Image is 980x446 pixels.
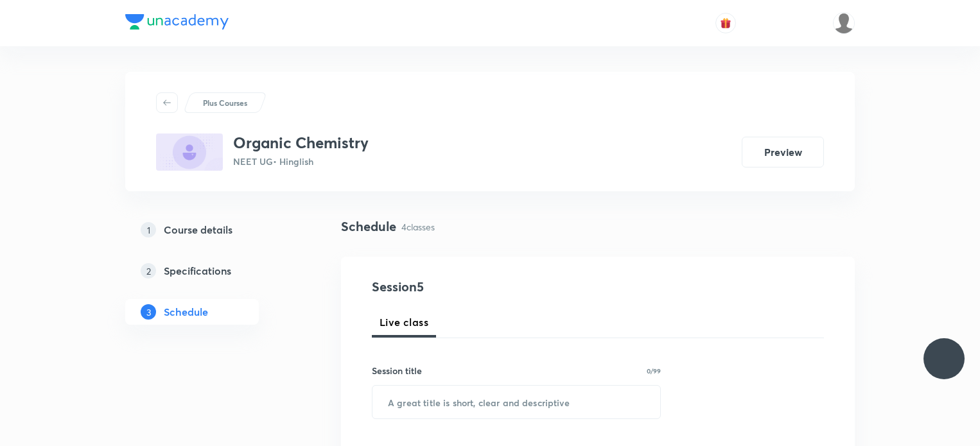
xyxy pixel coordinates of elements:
[742,137,824,167] button: Preview
[380,314,428,330] span: Live class
[125,14,229,30] img: Company Logo
[647,368,661,374] p: 0/99
[401,220,435,234] p: 4 classes
[372,277,606,296] h4: Session 5
[720,17,731,29] img: avatar
[125,258,300,284] a: 2Specifications
[156,133,223,171] img: 39EC8F05-A1A3-484E-82EB-DF98CA669E1B_plus.png
[141,222,156,237] p: 1
[141,263,156,279] p: 2
[833,12,855,34] img: Dhirendra singh
[125,217,300,243] a: 1Course details
[715,13,736,33] button: avatar
[936,351,952,366] img: ttu
[372,386,660,418] input: A great title is short, clear and descriptive
[164,304,208,320] h5: Schedule
[233,133,369,152] h3: Organic Chemistry
[203,97,247,108] p: Plus Courses
[341,217,396,236] h4: Schedule
[233,155,369,168] p: NEET UG • Hinglish
[164,263,231,279] h5: Specifications
[125,14,229,33] a: Company Logo
[141,304,156,320] p: 3
[164,222,232,237] h5: Course details
[372,364,422,377] h6: Session title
